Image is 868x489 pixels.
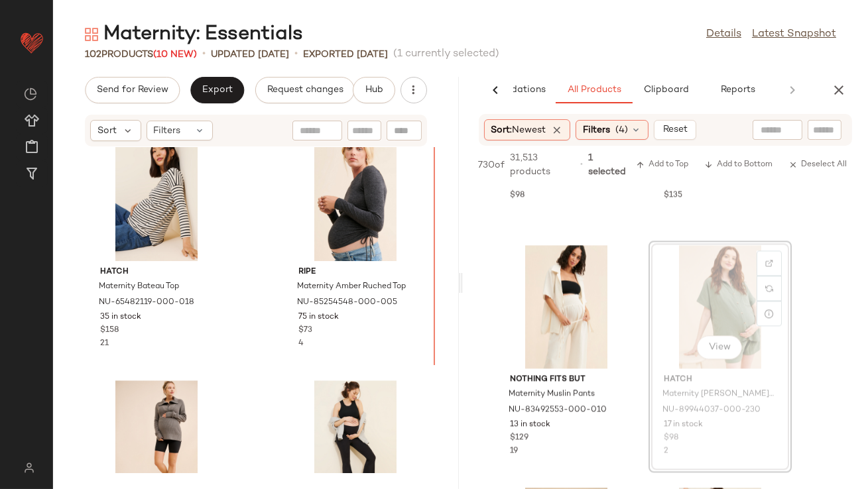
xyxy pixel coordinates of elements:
img: svg%3e [765,259,773,267]
span: AI Recommendations [448,85,545,95]
span: Hatch [100,266,213,278]
button: Export [190,77,244,103]
span: Request changes [267,85,343,95]
span: Reports [719,85,755,95]
button: Deselect All [783,157,852,173]
span: (1 currently selected) [393,46,499,62]
a: Details [706,27,741,42]
span: ripe [299,266,412,278]
span: $129 [510,432,528,444]
span: Sort [97,124,117,138]
a: Latest Snapshot [752,27,836,42]
span: Filters [583,123,610,137]
span: Filters [154,124,181,138]
img: svg%3e [85,28,98,41]
button: Hub [353,77,395,103]
span: Maternity Amber Ruched Top [298,281,406,293]
span: $158 [100,325,119,337]
span: 730 of [479,158,505,172]
span: Hub [364,85,383,95]
span: (4) [615,123,628,137]
span: $73 [299,325,313,337]
img: svg%3e [765,284,773,292]
span: $135 [664,190,682,201]
span: (10 New) [153,50,197,60]
button: View [697,335,742,359]
img: 83492553_010_b4 [499,245,633,368]
span: • [202,46,206,62]
button: Send for Review [85,77,180,103]
span: $98 [510,190,525,201]
div: Products [85,48,197,62]
span: NU-65482119-000-018 [99,297,194,309]
img: svg%3e [16,462,42,473]
p: Exported [DATE] [303,48,388,62]
span: Maternity [PERSON_NAME] Shorts [662,388,775,400]
p: updated [DATE] [211,48,289,62]
span: Export [202,85,233,95]
span: 4 [299,339,304,348]
button: Reset [654,120,696,140]
img: 89944037_230_b [653,245,787,368]
span: Add to Bottom [704,160,773,170]
span: Maternity Bateau Top [99,281,179,293]
span: Clipboard [643,85,688,95]
div: Maternity: Essentials [85,21,303,48]
span: 13 in stock [510,419,550,431]
span: All Products [566,85,621,95]
span: 75 in stock [299,311,340,323]
span: 31,513 products [511,151,576,179]
span: Deselect All [788,160,847,170]
button: Add to Bottom [699,157,778,173]
button: Add to Top [631,157,694,173]
span: Nothing Fits But [510,374,623,386]
span: View [708,342,731,353]
span: Add to Top [636,160,688,170]
span: NU-83492553-000-010 [509,404,607,416]
span: Reset [662,125,688,135]
span: • [294,46,298,62]
img: svg%3e [24,87,37,101]
span: • [580,159,583,171]
button: Request changes [255,77,355,103]
span: NU-89944037-000-230 [662,404,761,416]
span: 102 [85,50,101,60]
span: Newest [513,125,546,135]
span: 21 [100,339,109,348]
span: Maternity Muslin Pants [509,388,595,400]
span: NU-85254548-000-005 [298,297,398,309]
span: Sort: [491,123,546,137]
span: 35 in stock [100,311,141,323]
span: 19 [510,447,518,455]
img: heart_red.DM2ytmEG.svg [19,29,45,56]
span: 1 selected [588,151,630,179]
span: Send for Review [96,85,168,95]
